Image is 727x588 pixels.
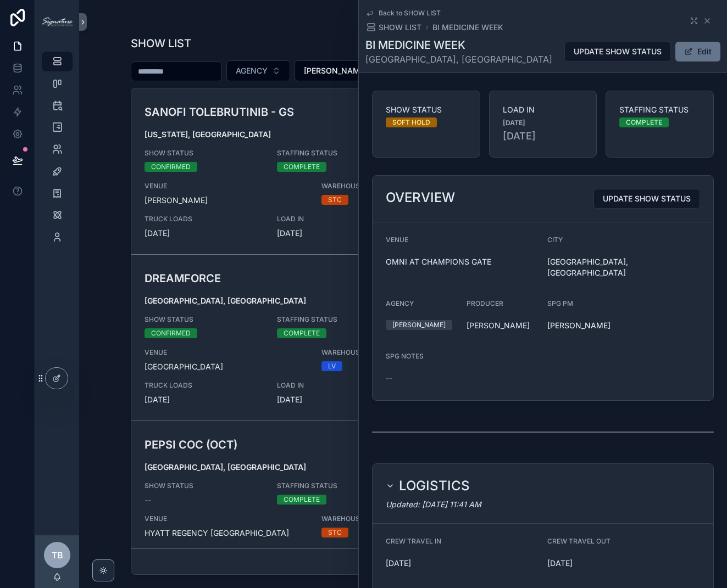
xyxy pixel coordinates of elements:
span: STAFFING STATUS [277,315,396,324]
span: STAFFING STATUS [619,104,700,115]
h3: DREAMFORCE [145,270,485,287]
a: SANOFI TOLEBRUTINIB - GS[US_STATE], [GEOGRAPHIC_DATA]SHOW STATUSCONFIRMEDSTAFFING STATUSCOMPLETEA... [131,88,675,254]
strong: [DATE] [503,119,525,127]
span: HYATT REGENCY [GEOGRAPHIC_DATA] [145,528,308,539]
span: -- [386,373,392,384]
span: [DATE] [145,394,264,405]
span: VENUE [145,348,308,357]
span: SPG NOTES [386,352,424,360]
strong: [GEOGRAPHIC_DATA], [GEOGRAPHIC_DATA] [145,296,306,305]
div: CONFIRMED [151,328,191,338]
span: SHOW LIST [379,22,421,33]
span: VENUE [145,182,308,191]
a: BI MEDICINE WEEK [432,22,503,33]
span: PRODUCER [467,299,503,307]
a: DREAMFORCE[GEOGRAPHIC_DATA], [GEOGRAPHIC_DATA]SHOW STATUSCONFIRMEDSTAFFING STATUSCOMPLETEAGENCYGP... [131,254,675,421]
h1: SHOW LIST [131,36,191,51]
span: [DATE] [145,228,264,239]
span: TRUCK LOADS [145,215,264,223]
span: CREW TRAVEL OUT [547,537,611,545]
div: COMPLETE [626,117,662,127]
h3: PEPSI COC (OCT) [145,436,485,453]
button: Edit [675,42,720,61]
span: SPG PM [547,299,573,307]
span: [PERSON_NAME] [547,320,611,331]
div: CONFIRMED [151,162,191,172]
button: Select Button [226,60,290,81]
span: [GEOGRAPHIC_DATA], [GEOGRAPHIC_DATA] [547,256,700,278]
div: SOFT HOLD [392,117,430,127]
span: [PERSON_NAME] [145,195,308,206]
span: UPDATE SHOW STATUS [603,193,691,204]
span: STAFFING STATUS [277,481,396,490]
span: SHOW STATUS [145,149,264,158]
span: SHOW STATUS [145,315,264,324]
span: Back to SHOW LIST [379,9,441,18]
span: WAREHOUSE OUT [321,182,485,191]
span: [DATE] [277,228,396,239]
span: AGENCY [236,65,268,76]
div: LV [328,361,336,371]
div: STC [328,528,342,537]
h1: BI MEDICINE WEEK [365,37,552,53]
div: COMPLETE [284,495,320,505]
span: TB [52,548,63,562]
a: PEPSI COC (OCT)[GEOGRAPHIC_DATA], [GEOGRAPHIC_DATA]SHOW STATUS--STAFFING STATUSCOMPLETEAGENCYINSI... [131,421,675,587]
span: TRUCK LOADS [145,547,264,556]
div: scrollable content [35,44,79,261]
span: WAREHOUSE OUT [321,514,485,523]
span: [DATE] [386,558,539,569]
em: Updated: [DATE] 11:41 AM [386,500,481,509]
span: -- [145,495,151,506]
button: UPDATE SHOW STATUS [564,42,671,61]
span: VENUE [145,514,308,523]
span: LOAD IN [277,381,396,390]
span: AGENCY [386,299,414,307]
span: VENUE [386,236,408,244]
span: [PERSON_NAME] [304,65,367,76]
span: LOAD IN [277,215,396,223]
span: LOAD IN [277,547,396,556]
h2: LOGISTICS [399,477,470,495]
span: TRUCK LOADS [145,381,264,390]
img: App logo [42,18,73,26]
a: Back to SHOW LIST [365,9,441,18]
div: STC [328,195,342,205]
span: SHOW STATUS [386,104,467,115]
button: UPDATE SHOW STATUS [593,189,700,209]
span: CREW TRAVEL IN [386,537,441,545]
span: WAREHOUSE OUT [321,348,485,357]
h3: SANOFI TOLEBRUTINIB - GS [145,104,485,120]
span: [GEOGRAPHIC_DATA], [GEOGRAPHIC_DATA] [365,53,552,66]
strong: [US_STATE], [GEOGRAPHIC_DATA] [145,130,271,139]
div: COMPLETE [284,162,320,172]
span: CITY [547,236,563,244]
span: [DATE] [547,558,700,569]
span: [DATE] [503,128,584,144]
strong: [GEOGRAPHIC_DATA], [GEOGRAPHIC_DATA] [145,462,306,472]
span: LOAD IN [503,104,584,115]
button: Select Button [295,60,390,81]
span: OMNI AT CHAMPIONS GATE [386,256,539,267]
div: COMPLETE [284,328,320,338]
div: [PERSON_NAME] [392,320,446,330]
span: UPDATE SHOW STATUS [574,46,662,57]
span: [PERSON_NAME] [467,320,539,331]
span: [DATE] [277,394,396,405]
span: SHOW STATUS [145,481,264,490]
h2: OVERVIEW [386,189,455,206]
a: SHOW LIST [365,22,421,33]
span: [GEOGRAPHIC_DATA] [145,361,308,372]
span: STAFFING STATUS [277,149,396,158]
